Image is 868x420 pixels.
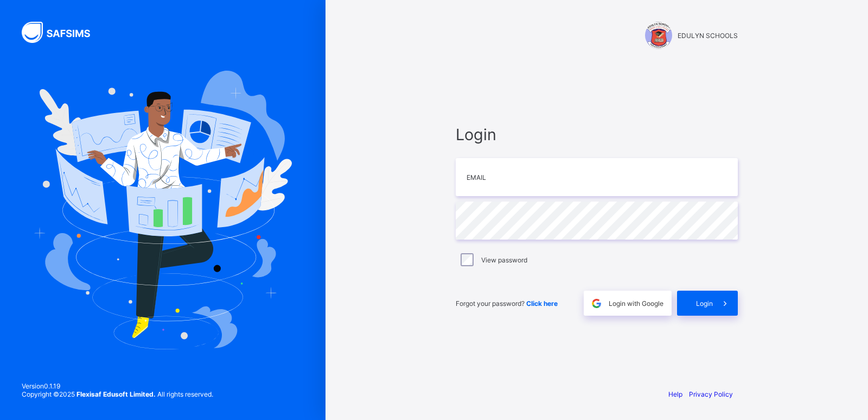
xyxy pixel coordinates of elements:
img: Hero Image [34,71,292,349]
label: View password [481,256,527,264]
strong: Flexisaf Edusoft Limited. [76,390,156,398]
img: SAFSIMS Logo [22,22,103,43]
span: Version 0.1.19 [22,382,213,390]
span: EDULYN SCHOOLS [678,32,738,40]
a: Privacy Policy [689,390,733,398]
a: Click here [526,299,558,308]
img: google.396cfc9801f0270233282035f929180a.svg [590,297,603,310]
span: Login with Google [609,299,663,308]
span: Forgot your password? [456,299,558,308]
span: Login [696,299,713,308]
span: Copyright © 2025 All rights reserved. [22,390,213,398]
span: Login [456,125,738,144]
a: Help [668,390,682,398]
